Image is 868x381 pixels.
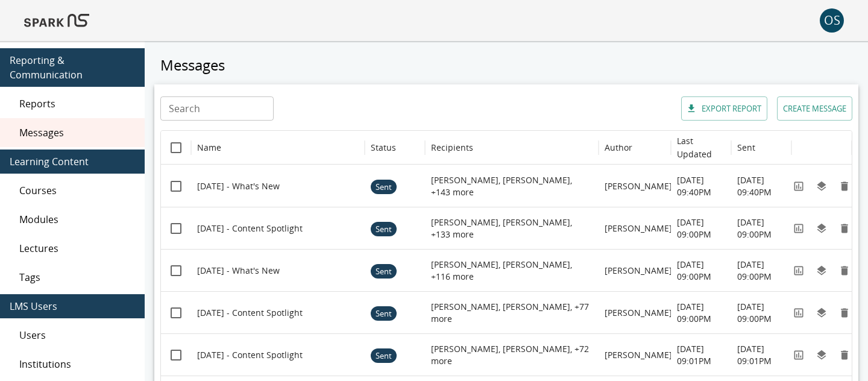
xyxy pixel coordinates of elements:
[838,349,851,361] svg: Remove
[793,349,805,361] svg: View
[605,349,672,361] p: [PERSON_NAME]
[790,304,808,322] button: View
[835,219,854,238] button: Remove
[820,8,844,33] div: OS
[737,174,785,198] p: [DATE] 09:40PM
[793,180,805,192] svg: View
[777,96,852,121] button: Create message
[838,180,851,192] svg: Remove
[431,216,593,241] p: [PERSON_NAME], [PERSON_NAME], +133 more
[371,335,397,377] span: Sent
[19,212,135,227] span: Modules
[19,270,135,285] span: Tags
[838,222,851,235] svg: Remove
[681,96,767,121] button: Export report
[835,177,854,195] button: Remove
[677,134,724,161] h6: Last Updated
[677,259,725,283] p: [DATE] 09:00PM
[371,209,397,250] span: Sent
[790,346,808,364] button: View
[431,343,593,367] p: [PERSON_NAME], [PERSON_NAME], +72 more
[24,6,89,35] img: Logo of SPARK at Stanford
[677,174,725,198] p: [DATE] 09:40PM
[10,53,135,82] span: Reporting & Communication
[737,259,785,283] p: [DATE] 09:00PM
[737,142,755,153] div: Sent
[371,251,397,292] span: Sent
[816,222,828,235] svg: Duplicate
[835,346,854,364] button: Remove
[813,304,831,322] button: Duplicate
[813,346,831,364] button: Duplicate
[816,180,828,192] svg: Duplicate
[813,262,831,280] button: Duplicate
[10,154,135,169] span: Learning Content
[838,307,851,319] svg: Remove
[813,219,831,238] button: Duplicate
[816,349,828,361] svg: Duplicate
[793,222,805,235] svg: View
[19,183,135,198] span: Courses
[835,262,854,280] button: Remove
[835,304,854,322] button: Remove
[790,262,808,280] button: View
[431,142,473,153] div: Recipients
[154,55,858,75] h5: Messages
[605,142,632,153] div: Author
[605,265,672,277] p: [PERSON_NAME]
[197,142,221,153] div: Name
[371,142,396,153] div: Status
[605,307,672,319] p: [PERSON_NAME]
[677,301,725,325] p: [DATE] 09:00PM
[431,259,593,283] p: [PERSON_NAME], [PERSON_NAME], +116 more
[19,357,135,371] span: Institutions
[737,301,785,325] p: [DATE] 09:00PM
[605,222,672,235] p: [PERSON_NAME]
[677,216,725,241] p: [DATE] 09:00PM
[737,216,785,241] p: [DATE] 09:00PM
[19,328,135,342] span: Users
[371,293,397,335] span: Sent
[790,219,808,238] button: View
[677,343,725,367] p: [DATE] 09:01PM
[10,299,135,313] span: LMS Users
[793,265,805,277] svg: View
[431,301,593,325] p: [PERSON_NAME], [PERSON_NAME], +77 more
[820,8,844,33] button: account of current user
[816,265,828,277] svg: Duplicate
[816,307,828,319] svg: Duplicate
[19,241,135,256] span: Lectures
[371,166,397,208] span: Sent
[790,177,808,195] button: View
[737,343,785,367] p: [DATE] 09:01PM
[793,307,805,319] svg: View
[605,180,672,192] p: [PERSON_NAME]
[838,265,851,277] svg: Remove
[19,125,135,140] span: Messages
[19,96,135,111] span: Reports
[431,174,593,198] p: [PERSON_NAME], [PERSON_NAME], +143 more
[813,177,831,195] button: Duplicate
